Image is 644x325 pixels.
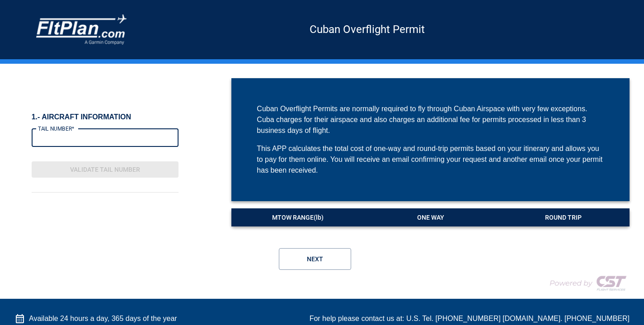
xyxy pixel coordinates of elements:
[231,208,364,226] table: a dense table
[364,208,497,226] table: a dense table
[257,143,604,176] div: This APP calculates the total cost of one-way and round-trip permits based on your itinerary and ...
[310,313,630,324] div: For help please contact us at: U.S. Tel. [PHONE_NUMBER] [DOMAIN_NAME]. [PHONE_NUMBER]
[32,113,179,122] h6: 1.- AIRCRAFT INFORMATION
[497,208,630,226] table: a dense table
[38,125,74,132] label: TAIL NUMBER*
[279,248,351,270] button: Next
[14,313,177,324] div: Available 24 hours a day, 365 days of the year
[36,14,127,45] img: COMPANY LOGO
[232,209,364,226] th: MTOW RANGE (lb)
[539,272,630,294] img: COMPANY LOGO
[127,29,608,30] h5: Cuban Overflight Permit
[497,209,629,226] th: ROUND TRIP
[365,209,497,226] th: ONE WAY
[257,104,604,136] div: Cuban Overflight Permits are normally required to fly through Cuban Airspace with very few except...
